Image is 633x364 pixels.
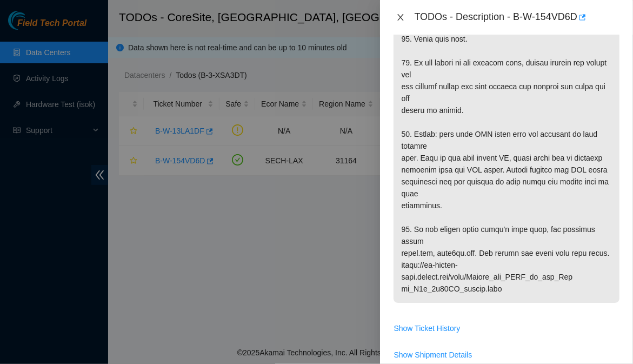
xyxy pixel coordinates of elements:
[394,349,472,361] span: Show Shipment Details
[396,13,405,22] span: close
[393,12,408,23] button: Close
[394,346,473,363] button: Show Shipment Details
[394,322,461,334] span: Show Ticket History
[415,9,620,26] div: TODOs - Description - B-W-154VD6D
[394,320,461,337] button: Show Ticket History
